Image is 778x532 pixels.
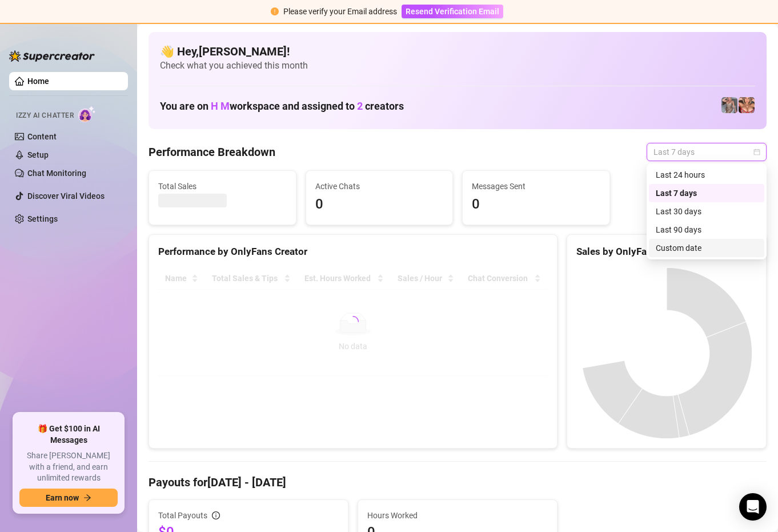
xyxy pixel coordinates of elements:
[315,194,444,215] span: 0
[402,5,503,18] button: Resend Verification Email
[16,110,74,121] span: Izzy AI Chatter
[739,493,767,521] div: Open Intercom Messenger
[19,423,118,446] span: 🎁 Get $100 in AI Messages
[211,100,230,112] span: H M
[656,169,757,181] div: Last 24 hours
[158,509,207,522] span: Total Payouts
[357,100,363,112] span: 2
[649,184,764,202] div: Last 7 days
[27,77,49,86] a: Home
[27,191,105,201] a: Discover Viral Videos
[283,5,397,18] div: Please verify your Email address
[721,97,737,113] img: pennylondonvip
[367,509,548,522] span: Hours Worked
[656,223,757,236] div: Last 90 days
[656,205,757,218] div: Last 30 days
[739,97,755,113] img: pennylondon
[149,144,275,160] h4: Performance Breakdown
[649,166,764,184] div: Last 24 hours
[649,239,764,257] div: Custom date
[472,194,600,215] span: 0
[158,244,548,259] div: Performance by OnlyFans Creator
[160,59,755,72] span: Check what you achieved this month
[158,180,287,193] span: Total Sales
[472,180,600,193] span: Messages Sent
[653,143,760,161] span: Last 7 days
[149,474,767,490] h4: Payouts for [DATE] - [DATE]
[9,50,95,62] img: logo-BBDzfeDw.svg
[27,169,86,178] a: Chat Monitoring
[315,180,444,193] span: Active Chats
[271,7,279,15] span: exclamation-circle
[212,511,220,519] span: info-circle
[160,100,404,113] h1: You are on workspace and assigned to creators
[346,315,360,329] span: loading
[656,187,757,199] div: Last 7 days
[83,494,91,502] span: arrow-right
[160,43,755,59] h4: 👋 Hey, [PERSON_NAME] !
[27,214,58,223] a: Settings
[46,493,79,502] span: Earn now
[656,242,757,254] div: Custom date
[27,150,49,159] a: Setup
[27,132,57,141] a: Content
[406,7,499,16] span: Resend Verification Email
[649,202,764,221] div: Last 30 days
[576,244,757,259] div: Sales by OnlyFans Creator
[753,149,760,155] span: calendar
[19,489,118,507] button: Earn nowarrow-right
[19,450,118,484] span: Share [PERSON_NAME] with a friend, and earn unlimited rewards
[649,221,764,239] div: Last 90 days
[78,106,96,122] img: AI Chatter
